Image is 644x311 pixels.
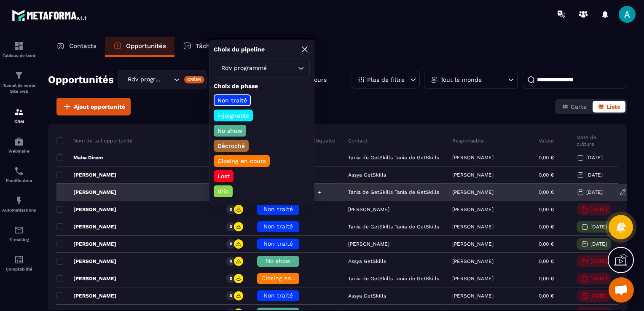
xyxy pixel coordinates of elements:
button: Carte [557,101,592,113]
p: Nom de la l'opportunité [56,137,133,144]
p: [PERSON_NAME] [452,155,494,161]
p: Plus de filtre [367,77,405,83]
a: Tâches [174,37,225,57]
p: [DATE] [586,172,603,178]
p: 0 [230,206,232,212]
p: Tout le monde [440,77,482,83]
p: [DATE] [590,276,607,282]
p: 0,00 € [539,293,554,299]
p: 0,00 € [539,189,554,195]
span: Non traité [263,240,293,247]
span: Rdv programmé [126,75,163,84]
p: 0,00 € [539,206,554,212]
p: Contacts [69,42,97,50]
p: Lost [216,172,231,180]
p: 0,00 € [539,155,554,161]
p: 0 [230,224,232,230]
p: Tableau de bord [2,53,36,58]
h2: Opportunités [48,71,114,88]
p: 0,00 € [539,258,554,264]
span: Carte [571,103,587,110]
p: [DATE] [590,241,607,247]
p: 0 [230,276,232,282]
p: Choix du pipeline [214,46,265,54]
a: emailemailE-mailing [2,219,36,248]
span: No show [266,257,291,264]
p: [DATE] [590,206,607,212]
p: E-mailing [2,237,36,242]
a: schedulerschedulerPlanificateur [2,160,36,189]
p: Automatisations [2,208,36,212]
p: 0,00 € [539,241,554,247]
p: Choix de phase [214,82,310,90]
p: Responsable [452,137,484,144]
p: [PERSON_NAME] [56,223,116,230]
img: automations [14,137,24,147]
input: Search for option [268,64,296,73]
p: [PERSON_NAME] [452,276,494,282]
p: 0 [230,241,232,247]
p: [PERSON_NAME] [452,258,494,264]
p: CRM [2,119,36,124]
p: Tunnel de vente Site web [2,83,36,94]
p: Comptabilité [2,267,36,271]
button: Ajout opportunité [56,98,131,115]
p: 0 [230,293,232,299]
p: Date de clôture [577,134,612,147]
span: Rdv programmé [219,64,268,73]
p: [PERSON_NAME] [452,206,494,212]
p: Planificateur [2,178,36,183]
img: formation [14,107,24,117]
span: Liste [606,103,620,110]
a: automationsautomationsWebinaire [2,130,36,160]
p: [DATE] [590,224,607,230]
a: formationformationTunnel de vente Site web [2,64,36,101]
p: Non traité [216,96,248,105]
p: Tâches [196,42,217,50]
div: Ouvrir le chat [609,277,634,303]
p: Opportunités [126,42,166,50]
img: formation [14,70,24,80]
p: [PERSON_NAME] [452,189,494,195]
p: [DATE] [586,155,603,161]
img: automations [14,196,24,206]
p: [PERSON_NAME] [56,206,116,213]
p: [PERSON_NAME] [56,241,116,247]
a: formationformationCRM [2,101,36,130]
p: 0,00 € [539,172,554,178]
a: automationsautomationsAutomatisations [2,189,36,219]
span: Closing en cours [261,275,309,282]
span: Non traité [263,223,293,230]
div: Search for option [214,59,310,78]
img: email [14,225,24,235]
p: [PERSON_NAME] [56,172,116,178]
p: Valeur [539,137,554,144]
p: Win [216,187,230,196]
p: [PERSON_NAME] [56,189,116,196]
p: [PERSON_NAME] [452,293,494,299]
p: 0,00 € [539,276,554,282]
span: Ajout opportunité [74,102,125,111]
p: Contact [348,137,368,144]
div: Créer [184,76,205,83]
p: Closing en cours [216,157,267,165]
div: Search for option [118,70,207,89]
p: 0,00 € [539,224,554,230]
p: [DATE] [586,189,603,195]
a: accountantaccountantComptabilité [2,248,36,278]
p: Décroché [216,142,246,150]
p: Webinaire [2,149,36,153]
img: scheduler [14,166,24,176]
p: [DATE] [590,293,607,299]
p: Maha Direm [56,154,103,161]
p: [PERSON_NAME] [452,172,494,178]
p: No show [216,126,244,135]
p: 0 [230,258,232,264]
span: Non traité [263,292,293,299]
input: Search for option [163,75,172,84]
p: [PERSON_NAME] [452,241,494,247]
p: [PERSON_NAME] [56,258,116,265]
button: Liste [593,101,625,113]
a: Opportunités [105,37,174,57]
span: Non traité [263,206,293,212]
